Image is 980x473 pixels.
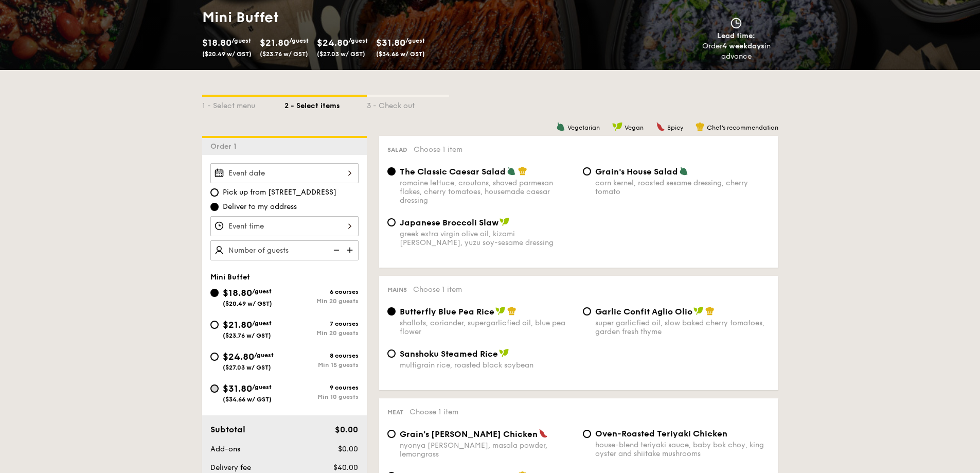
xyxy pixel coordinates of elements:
[284,320,359,327] div: 7 courses
[223,287,252,299] span: $18.80
[210,289,219,297] input: $18.80/guest($20.49 w/ GST)6 coursesMin 20 guests
[210,384,219,393] input: $31.80/guest($34.66 w/ GST)9 coursesMin 10 guests
[223,319,252,330] span: $21.80
[210,463,251,472] span: Delivery fee
[210,216,359,236] input: Event time
[284,97,367,111] div: 2 - Select items
[717,31,755,40] span: Lead time:
[387,307,396,316] input: Butterfly Blue Pea Riceshallots, coriander, supergarlicfied oil, blue pea flower
[284,361,359,369] div: Min 15 guests
[202,8,486,27] h1: Mini Buffet
[231,37,251,44] span: /guest
[556,122,565,131] img: icon-vegetarian.fe4039eb.svg
[387,218,396,226] input: Japanese Broccoli Slawgreek extra virgin olive oil, kizami [PERSON_NAME], yuzu soy-sesame dressing
[387,409,403,416] span: Meat
[595,319,770,336] div: super garlicfied oil, slow baked cherry tomatoes, garden fresh thyme
[223,351,254,362] span: $24.80
[583,307,591,316] input: Garlic Confit Aglio Oliosuper garlicfied oil, slow baked cherry tomatoes, garden fresh thyme
[376,37,405,48] span: $31.80
[223,396,272,403] span: ($34.66 w/ GST)
[210,425,245,434] span: Subtotal
[667,124,683,131] span: Spicy
[518,166,527,176] img: icon-chef-hat.a58ddaea.svg
[583,430,591,438] input: Oven-Roasted Teriyaki Chickenhouse-blend teriyaki sauce, baby bok choy, king oyster and shiitake ...
[284,329,359,337] div: Min 20 guests
[348,37,368,44] span: /guest
[583,167,591,176] input: Grain's House Saladcorn kernel, roasted sesame dressing, cherry tomato
[405,37,425,44] span: /guest
[387,430,396,438] input: Grain's [PERSON_NAME] Chickennyonya [PERSON_NAME], masala powder, lemongrass
[328,240,343,260] img: icon-reduce.1d2dbef1.svg
[722,42,764,50] strong: 4 weekdays
[252,320,272,327] span: /guest
[728,17,744,29] img: icon-clock.2db775ea.svg
[507,306,516,316] img: icon-chef-hat.a58ddaea.svg
[387,349,396,358] input: Sanshoku Steamed Ricemultigrain rice, roasted black soybean
[690,41,782,62] div: Order in advance
[625,124,644,131] span: Vegan
[595,179,770,196] div: corn kernel, roasted sesame dressing, cherry tomato
[387,286,407,293] span: Mains
[693,306,704,316] img: icon-vegan.f8ff3823.svg
[284,352,359,359] div: 8 courses
[387,167,396,176] input: The Classic Caesar Saladromaine lettuce, croutons, shaved parmesan flakes, cherry tomatoes, house...
[223,187,336,198] span: Pick up from [STREET_ADDRESS]
[210,353,219,361] input: $24.80/guest($27.03 w/ GST)8 coursesMin 15 guests
[335,425,358,434] span: $0.00
[210,273,250,282] span: Mini Buffet
[210,240,359,260] input: Number of guests
[595,307,692,317] span: Garlic Confit Aglio Olio
[495,306,506,316] img: icon-vegan.f8ff3823.svg
[507,166,516,176] img: icon-vegetarian.fe4039eb.svg
[414,145,462,154] span: Choose 1 item
[254,352,274,359] span: /guest
[333,463,358,472] span: $40.00
[210,142,241,151] span: Order 1
[595,429,727,439] span: Oven-Roasted Teriyaki Chicken
[252,288,272,295] span: /guest
[223,300,272,307] span: ($20.49 w/ GST)
[210,163,359,183] input: Event date
[413,285,462,294] span: Choose 1 item
[367,97,449,111] div: 3 - Check out
[223,332,271,339] span: ($23.76 w/ GST)
[210,445,240,453] span: Add-ons
[284,384,359,391] div: 9 courses
[202,37,231,48] span: $18.80
[400,349,498,359] span: Sanshoku Steamed Rice
[400,319,575,336] div: shallots, coriander, supergarlicfied oil, blue pea flower
[338,445,358,453] span: $0.00
[223,383,252,394] span: $31.80
[260,50,308,58] span: ($23.76 w/ GST)
[284,297,359,305] div: Min 20 guests
[210,188,219,197] input: Pick up from [STREET_ADDRESS]
[260,37,289,48] span: $21.80
[400,167,506,177] span: The Classic Caesar Salad
[707,124,778,131] span: Chef's recommendation
[679,166,688,176] img: icon-vegetarian.fe4039eb.svg
[500,217,510,226] img: icon-vegan.f8ff3823.svg
[400,361,575,370] div: multigrain rice, roasted black soybean
[612,122,622,131] img: icon-vegan.f8ff3823.svg
[210,203,219,211] input: Deliver to my address
[400,179,575,205] div: romaine lettuce, croutons, shaved parmesan flakes, cherry tomatoes, housemade caesar dressing
[705,306,715,316] img: icon-chef-hat.a58ddaea.svg
[595,167,678,177] span: Grain's House Salad
[376,50,425,58] span: ($34.66 w/ GST)
[252,383,272,391] span: /guest
[656,122,665,131] img: icon-spicy.37a8142b.svg
[539,429,548,438] img: icon-spicy.37a8142b.svg
[400,230,575,247] div: greek extra virgin olive oil, kizami [PERSON_NAME], yuzu soy-sesame dressing
[696,122,705,131] img: icon-chef-hat.a58ddaea.svg
[202,97,284,111] div: 1 - Select menu
[223,364,271,371] span: ($27.03 w/ GST)
[223,202,297,212] span: Deliver to my address
[567,124,600,131] span: Vegetarian
[400,429,538,439] span: Grain's [PERSON_NAME] Chicken
[387,146,407,153] span: Salad
[284,393,359,400] div: Min 10 guests
[499,348,509,358] img: icon-vegan.f8ff3823.svg
[400,441,575,459] div: nyonya [PERSON_NAME], masala powder, lemongrass
[284,288,359,295] div: 6 courses
[202,50,252,58] span: ($20.49 w/ GST)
